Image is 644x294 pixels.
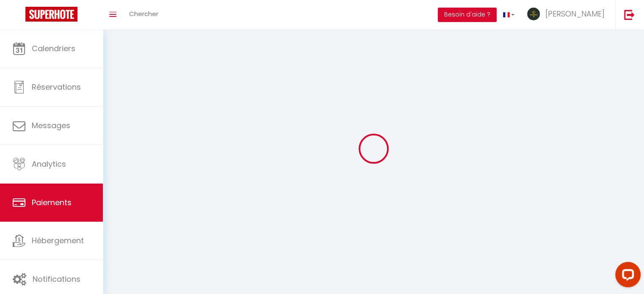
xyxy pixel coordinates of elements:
span: Paiements [32,197,72,208]
span: Analytics [32,159,66,169]
span: Calendriers [32,43,75,54]
span: Chercher [129,9,158,18]
img: logout [624,9,635,20]
span: Réservations [32,82,81,92]
span: [PERSON_NAME] [545,8,605,19]
img: ... [527,8,540,20]
span: Messages [32,120,70,131]
iframe: LiveChat chat widget [608,258,644,294]
span: Notifications [33,274,80,284]
span: Hébergement [32,235,84,246]
img: Super Booking [25,7,77,22]
button: Besoin d'aide ? [438,8,497,22]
